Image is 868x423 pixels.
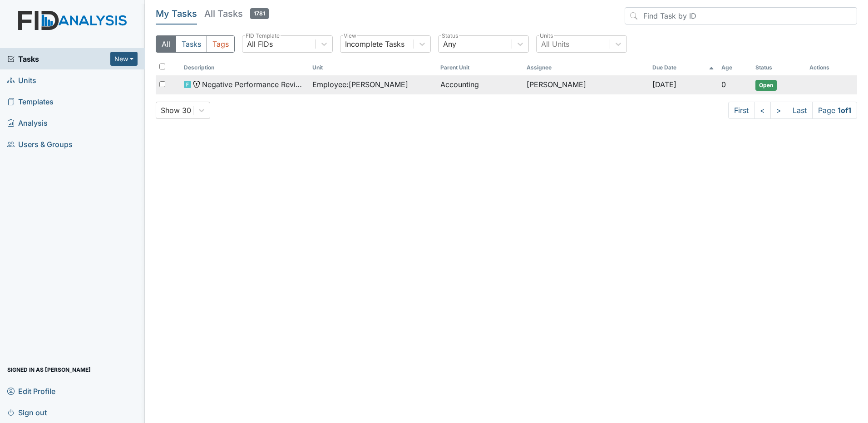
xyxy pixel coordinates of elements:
[752,60,806,75] th: Toggle SortBy
[7,137,73,151] span: Users & Groups
[204,7,269,20] h5: All Tasks
[156,35,176,53] button: All
[7,94,54,108] span: Templates
[176,35,207,53] button: Tasks
[7,363,91,377] span: Signed in as [PERSON_NAME]
[180,60,308,75] th: Toggle SortBy
[754,102,771,119] a: <
[625,7,857,25] input: Find Task by ID
[247,39,273,49] div: All FIDs
[787,102,813,119] a: Last
[437,60,523,75] th: Toggle SortBy
[7,405,47,419] span: Sign out
[250,8,269,19] span: 1781
[812,102,857,119] span: Page
[838,106,851,115] strong: 1 of 1
[7,384,55,398] span: Edit Profile
[345,39,404,49] div: Incomplete Tasks
[159,64,165,69] input: Toggle All Rows Selected
[7,54,110,64] a: Tasks
[728,102,857,119] nav: task-pagination
[156,7,197,20] h5: My Tasks
[7,73,36,87] span: Units
[7,116,48,130] span: Analysis
[806,60,851,75] th: Actions
[541,39,569,49] div: All Units
[309,60,437,75] th: Toggle SortBy
[728,102,755,119] a: First
[443,39,456,49] div: Any
[721,80,726,89] span: 0
[523,60,649,75] th: Assignee
[770,102,787,119] a: >
[649,60,718,75] th: Toggle SortBy
[718,60,752,75] th: Toggle SortBy
[652,80,676,89] span: [DATE]
[440,79,479,90] span: Accounting
[202,79,305,90] span: Negative Performance Review
[161,105,191,116] div: Show 30
[156,35,235,53] div: Type filter
[755,80,777,91] span: Open
[207,35,235,53] button: Tags
[523,75,649,94] td: [PERSON_NAME]
[110,52,138,66] button: New
[312,79,408,90] span: Employee : [PERSON_NAME]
